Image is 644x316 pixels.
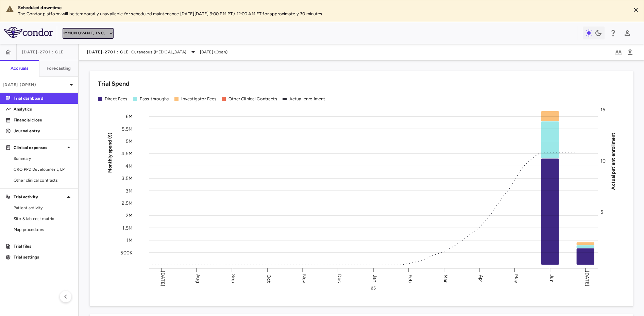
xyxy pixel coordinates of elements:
span: Map procedures [14,227,73,233]
h6: Accruals [11,65,28,71]
span: Other clinical contracts [14,177,73,183]
text: Apr [478,275,484,282]
p: Clinical expenses [14,145,65,151]
span: [DATE] (Open) [200,49,227,55]
span: CRO PPD Development, LP [14,166,73,172]
span: Cutaneous [MEDICAL_DATA] [131,49,186,55]
tspan: 3.5M [122,176,133,181]
text: [DATE] [160,271,166,286]
tspan: 1M [126,237,133,243]
div: Pass-throughs [140,96,169,102]
span: [DATE]-2701 : CLE [22,49,64,55]
h6: Forecasting [47,65,71,71]
p: Trial activity [14,194,65,200]
tspan: 1.5M [122,225,133,231]
p: Journal entry [14,128,73,134]
p: Trial settings [14,254,73,260]
p: Analytics [14,106,73,112]
div: Actual enrollment [289,96,325,102]
text: Jun [549,275,555,282]
p: Trial files [14,243,73,249]
tspan: 5M [126,138,133,144]
text: Aug [195,274,201,283]
tspan: 500K [120,250,133,255]
div: Scheduled downtime [18,5,625,11]
tspan: 3M [126,188,133,194]
text: Mar [443,274,448,282]
div: Direct Fees [105,96,128,102]
tspan: 6M [126,114,133,119]
button: Close [631,5,641,15]
tspan: 4M [125,163,133,169]
tspan: 10 [600,158,606,164]
tspan: 5 [600,209,603,215]
text: Sep [231,274,236,283]
text: [DATE] [584,271,590,286]
text: Dec [337,274,342,283]
tspan: 4.5M [121,151,133,156]
span: Patient activity [14,205,73,211]
div: Other Clinical Contracts [228,96,277,102]
tspan: 2M [126,213,133,218]
tspan: Actual patient enrollment [610,132,616,189]
p: [DATE] (Open) [3,82,67,88]
button: Immunovant, Inc. [63,28,114,39]
tspan: 5.5M [122,126,133,132]
h6: Trial Spend [98,79,130,88]
span: Summary [14,155,73,162]
text: May [513,274,519,283]
text: 25 [371,286,376,290]
tspan: Monthly spend ($) [107,132,113,173]
img: logo-full-SnFGN8VE.png [4,27,53,38]
tspan: 15 [600,107,605,113]
p: Trial dashboard [14,95,73,101]
div: Investigator Fees [181,96,217,102]
p: Financial close [14,117,73,123]
span: [DATE]-2701 : CLE [87,49,129,55]
p: The Condor platform will be temporarily unavailable for scheduled maintenance [DATE][DATE] 9:00 P... [18,11,625,17]
text: Feb [407,274,413,282]
span: Site & lab cost matrix [14,216,73,222]
tspan: 2.5M [122,200,133,206]
text: Nov [301,274,307,283]
text: Jan [372,275,378,282]
text: Oct [266,274,272,282]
